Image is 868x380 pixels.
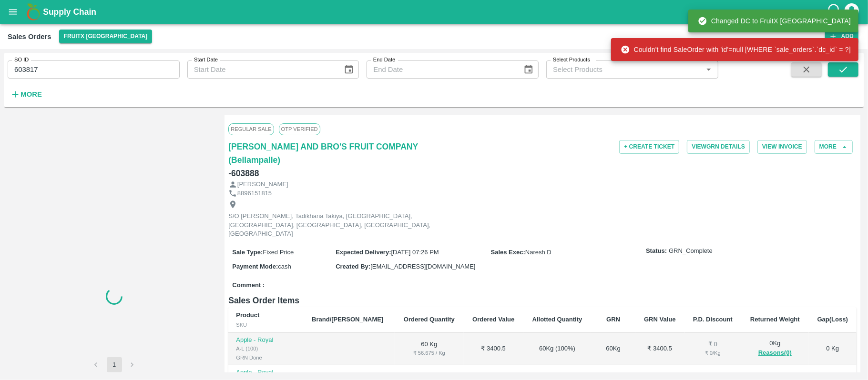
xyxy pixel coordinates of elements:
[531,344,583,353] div: 60 Kg ( 100 %)
[228,212,443,239] p: S/O [PERSON_NAME], Tadikhana Takiya, [GEOGRAPHIC_DATA], [GEOGRAPHIC_DATA], [GEOGRAPHIC_DATA], [GE...
[340,60,358,79] button: Choose date
[336,249,391,256] label: Expected Delivery :
[491,249,525,256] label: Sales Exec :
[373,56,395,64] label: End Date
[669,247,713,256] span: GRN_Complete
[278,263,291,270] span: cash
[525,249,551,256] span: Naresh D
[194,56,218,64] label: Start Date
[404,316,455,323] b: Ordered Quantity
[367,60,515,79] input: End Date
[599,344,628,353] div: 60 Kg
[644,316,675,323] b: GRN Value
[472,316,514,323] b: Ordered Value
[236,353,296,362] div: GRN Done
[391,249,439,256] span: [DATE] 07:26 PM
[749,348,801,359] button: Reasons(0)
[236,368,296,377] p: Apple - Royal
[236,344,296,353] div: A-L (100)
[619,140,679,154] button: + Create Ticket
[279,123,320,135] span: OTP VERIFIED
[228,140,438,167] a: [PERSON_NAME] AND BRO'S FRUIT COMPANY (Bellampalle)
[703,63,715,76] button: Open
[312,316,383,323] b: Brand/[PERSON_NAME]
[8,86,44,102] button: More
[635,333,684,366] td: ₹ 3400.5
[553,56,590,64] label: Select Products
[232,263,278,270] label: Payment Mode :
[692,340,734,349] div: ₹ 0
[237,180,288,189] p: [PERSON_NAME]
[692,349,734,357] div: ₹ 0 / Kg
[187,60,336,79] input: Start Date
[232,281,265,290] label: Comment :
[43,5,827,19] a: Supply Chain
[843,2,860,22] div: account of current user
[402,349,456,357] div: ₹ 56.675 / Kg
[827,3,843,20] div: customer-support
[606,316,620,323] b: GRN
[646,247,667,256] label: Status:
[236,336,296,345] p: Apple - Royal
[232,249,263,256] label: Sale Type :
[87,357,142,372] nav: pagination navigation
[14,56,29,64] label: SO ID
[809,333,857,366] td: 0 Kg
[236,320,296,329] div: SKU
[395,333,464,366] td: 60 Kg
[2,1,24,23] button: open drawer
[237,189,272,198] p: 8896151815
[263,249,294,256] span: Fixed Price
[370,263,475,270] span: [EMAIL_ADDRESS][DOMAIN_NAME]
[815,140,853,154] button: More
[621,41,851,58] div: Couldn't find SaleOrder with 'id'=null [WHERE `sale_orders`.`dc_id` = ?]
[549,63,700,76] input: Select Products
[228,167,259,180] h6: - 603888
[698,12,851,30] div: Changed DC to FruitX [GEOGRAPHIC_DATA]
[228,294,857,307] h6: Sales Order Items
[520,60,538,79] button: Choose date
[757,140,807,154] button: View Invoice
[228,123,274,135] span: Regular Sale
[687,140,750,154] button: ViewGRN Details
[107,357,122,372] button: page 1
[750,316,800,323] b: Returned Weight
[693,316,733,323] b: P.D. Discount
[532,316,582,323] b: Allotted Quantity
[817,316,848,323] b: Gap(Loss)
[236,311,259,319] b: Product
[464,333,523,366] td: ₹ 3400.5
[43,7,96,17] b: Supply Chain
[8,60,180,79] input: Enter SO ID
[59,30,153,43] button: Select DC
[749,339,801,359] div: 0 Kg
[8,30,51,43] div: Sales Orders
[20,90,42,98] strong: More
[24,2,43,21] img: logo
[336,263,370,270] label: Created By :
